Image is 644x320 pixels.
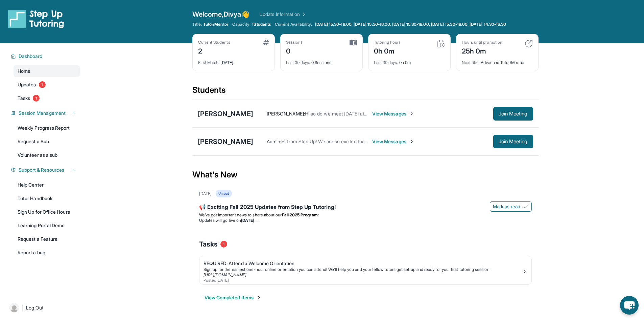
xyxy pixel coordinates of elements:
[490,201,532,212] button: Mark as read
[204,272,248,277] a: [URL][DOMAIN_NAME]..
[16,110,76,116] button: Session Management
[241,218,257,223] strong: [DATE]
[499,112,528,116] span: Join Meeting
[39,81,46,88] span: 1
[14,233,80,245] a: Request a Feature
[14,192,80,205] a: Tutor Handbook
[232,22,251,27] span: Capacity:
[267,111,305,116] span: [PERSON_NAME] :
[19,167,64,173] span: Support & Resources
[14,122,80,134] a: Weekly Progress Report
[525,40,533,48] img: card
[252,22,271,27] span: 1 Students
[493,135,533,148] button: Join Meeting
[437,40,445,48] img: card
[462,60,480,65] span: Next title :
[26,304,44,311] span: Log Out
[16,167,76,173] button: Support & Resources
[263,40,269,45] img: card
[9,303,19,313] img: user-img
[315,22,506,27] span: [DATE] 15:30-18:00, [DATE] 15:30-18:00, [DATE] 15:30-18:00, [DATE] 15:30-18:00, [DATE] 14:30-16:30
[198,45,230,56] div: 2
[199,191,212,196] div: [DATE]
[374,60,398,65] span: Last 30 days :
[259,11,307,18] a: Update Information
[192,160,539,190] div: What's New
[205,294,262,301] button: View Completed Items
[305,111,378,116] span: Hi so do we meet [DATE] at 4:30?
[220,241,227,248] span: 1
[374,45,401,56] div: 0h 0m
[198,40,230,45] div: Current Students
[282,212,319,217] strong: Fall 2025 Program:
[19,110,66,116] span: Session Management
[620,296,639,315] button: chat-button
[372,110,414,117] span: View Messages
[22,304,23,312] span: |
[286,56,357,65] div: 0 Sessions
[462,56,533,65] div: Advanced Tutor/Mentor
[199,239,218,249] span: Tasks
[204,278,522,283] div: Posted [DATE]
[18,81,36,88] span: Updates
[203,22,228,27] span: Tutor/Mentor
[14,65,80,77] a: Home
[300,11,307,18] img: Chevron Right
[18,68,30,74] span: Home
[204,267,522,272] div: Sign up for the earliest one-hour online orientation you can attend! We’ll help you and your fell...
[199,218,532,223] li: Updates will go live on
[275,22,312,27] span: Current Availability:
[286,60,310,65] span: Last 30 days :
[192,85,539,100] div: Students
[14,149,80,161] a: Volunteer as a sub
[499,140,528,144] span: Join Meeting
[14,219,80,232] a: Learning Portal Demo
[199,256,531,284] a: REQUIRED: Attend a Welcome OrientationSign up for the earliest one-hour online orientation you ca...
[216,190,232,197] div: Unread
[8,9,64,28] img: logo
[204,260,522,267] div: REQUIRED: Attend a Welcome Orientation
[286,40,303,45] div: Sessions
[14,92,80,104] a: Tasks1
[198,137,253,146] div: [PERSON_NAME]
[286,45,303,56] div: 0
[462,45,502,56] div: 25h 0m
[372,138,414,145] span: View Messages
[198,56,269,65] div: [DATE]
[16,53,76,60] button: Dashboard
[350,40,357,46] img: card
[523,204,529,209] img: Mark as read
[33,95,40,102] span: 1
[374,56,445,65] div: 0h 0m
[7,300,80,315] a: |Log Out
[199,203,532,212] div: 📢 Exciting Fall 2025 Updates from Step Up Tutoring!
[314,22,508,27] a: [DATE] 15:30-18:00, [DATE] 15:30-18:00, [DATE] 15:30-18:00, [DATE] 15:30-18:00, [DATE] 14:30-16:30
[374,40,401,45] div: Tutoring hours
[493,107,533,121] button: Join Meeting
[409,139,414,144] img: Chevron-Right
[198,109,253,119] div: [PERSON_NAME]
[19,53,43,60] span: Dashboard
[14,79,80,91] a: Updates1
[14,135,80,148] a: Request a Sub
[199,212,282,217] span: We’ve got important news to share about our
[192,9,250,19] span: Welcome, Divya 👋
[14,247,80,259] a: Report a bug
[267,138,281,144] span: Admin :
[198,60,220,65] span: First Match :
[192,22,202,27] span: Title:
[462,40,502,45] div: Hours until promotion
[18,95,30,102] span: Tasks
[14,206,80,218] a: Sign Up for Office Hours
[14,179,80,191] a: Help Center
[409,111,414,116] img: Chevron-Right
[493,203,521,210] span: Mark as read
